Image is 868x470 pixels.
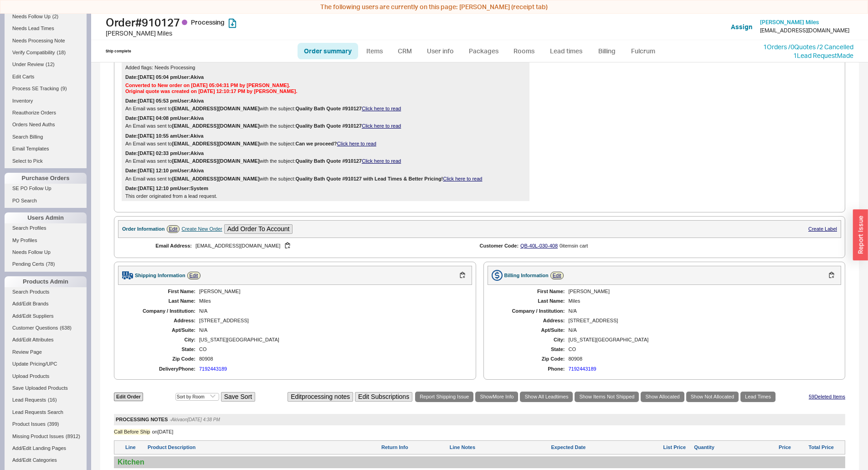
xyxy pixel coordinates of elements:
[5,372,87,381] a: Upload Products
[199,298,463,304] div: Miles
[106,29,437,38] div: [PERSON_NAME] Miles
[106,16,437,29] h1: Order # 910127
[5,383,87,393] a: Save Uploaded Products
[12,261,44,267] span: Pending Certs
[459,3,548,10] span: [PERSON_NAME] (receipt tab)
[5,60,87,69] a: Under Review(12)
[191,18,225,26] span: Processing
[172,176,260,181] b: [EMAIL_ADDRESS][DOMAIN_NAME]
[740,392,776,402] a: Lead Times
[362,158,401,164] a: Click here to read
[127,327,195,333] div: Apt/Suite:
[5,223,87,233] a: Search Profiles
[125,74,204,80] div: Date: [DATE] 05:04 pm User: Akiva
[125,98,204,104] div: Date: [DATE] 05:53 pm User: Akiva
[551,444,634,450] div: Expected Date
[5,184,87,193] a: SE PO Follow Up
[5,36,87,46] a: Needs Processing Note
[127,308,195,314] div: Company / Institution:
[793,444,834,450] div: Total Price
[5,347,87,357] a: Review Page
[125,123,526,129] div: An Email was sent to with the subject:
[66,434,80,439] span: ( 8912 )
[591,43,623,59] a: Billing
[5,311,87,321] a: Add/Edit Suppliers
[550,272,564,279] a: Edit
[497,346,565,352] div: State:
[172,123,260,129] b: [EMAIL_ADDRESS][DOMAIN_NAME]
[475,392,518,402] button: ShowMore Info
[125,168,204,174] div: Date: [DATE] 12:10 pm User: Akiva
[199,318,463,324] div: [STREET_ADDRESS]
[641,392,684,402] a: Show Allocated
[355,392,412,402] button: Edit Subscriptions
[5,432,87,441] a: Missing Product Issues(8912)
[5,444,87,453] a: Add/Edit Landing Pages
[125,88,526,94] div: Original quote was created on [DATE] 12:10:17 PM by [PERSON_NAME].
[295,158,362,164] b: Quality Bath Quote #910127
[127,346,195,352] div: State:
[497,327,565,333] div: Apt/Suite:
[5,120,87,129] a: Orders Need Auths
[12,50,55,55] span: Verify Compatibility
[520,243,558,248] a: QB-40L-030-408
[575,392,639,402] a: Show Items Not Shipped
[127,356,195,362] div: Zip Code:
[122,226,165,232] div: Order Information
[569,327,832,333] div: N/A
[125,115,204,121] div: Date: [DATE] 04:08 pm User: Akiva
[46,261,55,267] span: ( 78 )
[808,226,837,232] a: Create Label
[12,434,64,439] span: Missing Product Issues
[199,289,463,294] div: [PERSON_NAME]
[5,144,87,154] a: Email Templates
[221,392,255,402] button: Save Sort
[125,186,208,191] div: Date: [DATE] 12:10 pm User: System
[5,323,87,333] a: Customer Questions(638)
[360,43,390,59] a: Items
[569,346,832,352] div: CO
[694,444,714,450] div: Quantity
[199,356,463,362] div: 80908
[295,176,443,181] b: Quality Bath Quote #910127 with Lead Times & Better Pricing!
[507,43,541,59] a: Rooms
[48,397,57,403] span: ( 16 )
[47,421,59,427] span: ( 399 )
[5,359,87,369] a: Update Pricing/UPC
[125,83,526,88] div: Converted to New order on [DATE] 05:04:31 PM by [PERSON_NAME].
[5,287,87,297] a: Search Products
[127,318,195,324] div: Address:
[543,43,589,59] a: Lead times
[793,52,853,59] a: 1Lead RequestMade
[686,392,739,402] a: Show Not Allocated
[199,327,463,333] div: N/A
[127,366,195,372] div: Delivery Phone:
[187,272,200,279] a: Edit
[5,173,87,184] div: Purchase Orders
[443,176,482,181] a: Click here to read
[5,12,87,21] a: Needs Follow Up(2)
[135,273,185,279] div: Shipping Information
[5,276,87,287] div: Products Admin
[288,392,353,402] button: Editprocessing notes
[625,43,662,59] a: Fulcrum
[497,366,565,372] div: Phone:
[125,176,526,182] div: An Email was sent to with the subject:
[12,421,46,427] span: Product Issues
[125,150,204,156] div: Date: [DATE] 02:33 pm User: Akiva
[362,123,401,129] a: Click here to read
[298,43,358,59] a: Order summary
[46,62,55,67] span: ( 12 )
[569,356,832,362] div: 80908
[116,417,168,423] span: PROCESSING NOTES
[5,24,87,33] a: Needs Lead Times
[569,318,832,324] div: [STREET_ADDRESS]
[362,106,401,111] a: Click here to read
[5,156,87,166] a: Select to Pick
[723,444,791,450] div: Price
[2,2,866,11] div: The following users are currently on this page:
[391,43,418,59] a: CRM
[61,86,67,91] span: ( 9 )
[760,19,819,26] a: [PERSON_NAME] Miles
